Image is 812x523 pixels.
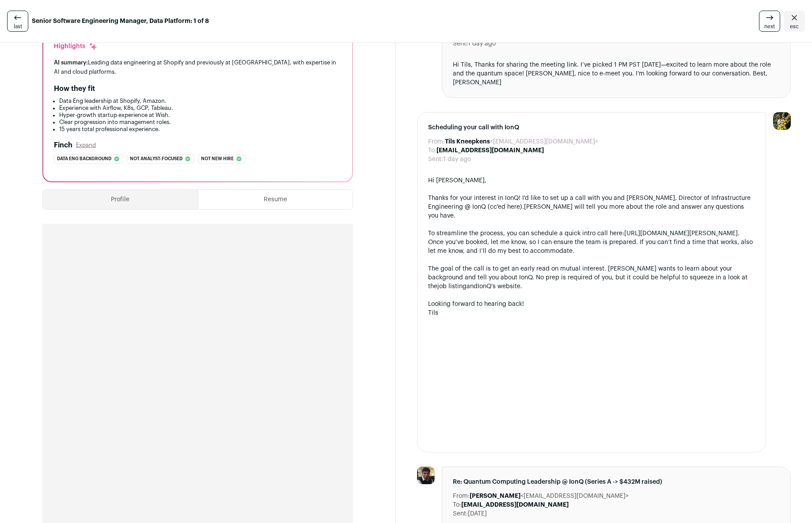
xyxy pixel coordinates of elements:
b: [EMAIL_ADDRESS][DOMAIN_NAME] [461,502,569,508]
h2: Finch [54,140,72,151]
span: [PERSON_NAME] will tell you more about the role and answer any questions you have. [428,204,744,219]
span: Not new hire [201,154,234,163]
button: Expand [76,142,96,149]
img: 6689865-medium_jpg [773,112,791,130]
span: AI summary: [54,60,88,65]
b: Tils Kneepkens [445,139,490,145]
span: esc [790,23,799,30]
dt: To: [428,146,436,155]
li: Clear progression into management roles. [59,119,341,126]
a: last [7,11,28,32]
li: Experience with Airflow, K8s, GCP, Tableau. [59,105,341,112]
h2: How they fit [54,83,95,94]
span: Scheduling your call with IonQ [428,123,755,132]
dd: <[EMAIL_ADDRESS][DOMAIN_NAME]> [445,137,598,146]
dt: Sent: [453,509,468,518]
li: 15 years total professional experience. [59,126,341,133]
span: last [14,23,22,30]
div: The goal of the call is to get an early read on mutual interest. [PERSON_NAME] wants to learn abo... [428,264,755,291]
dt: Sent: [428,155,443,164]
div: Thanks for your interest in IonQ! I'd like to set up a call with you and [PERSON_NAME], Director ... [428,194,755,220]
dd: 1 day ago [468,39,496,48]
li: Hyper-growth startup experience at Wish. [59,112,341,119]
div: Highlights [54,42,98,51]
span: Data eng background [57,154,111,163]
span: Re: Quantum Computing Leadership @ IonQ (Series A -> $432M raised) [453,478,780,486]
div: Hi Tils, Thanks for sharing the meeting link. I’ve picked 1 PM PST [DATE]—excited to learn more a... [453,60,780,87]
div: Leading data engineering at Shopify and previously at [GEOGRAPHIC_DATA], with expertise in AI and... [54,58,341,76]
a: IonQ's website [478,283,520,290]
li: Data Eng leadership at Shopify, Amazon. [59,98,341,105]
span: next [764,23,775,30]
dt: To: [453,500,461,509]
a: [URL][DOMAIN_NAME][PERSON_NAME] [624,230,738,237]
div: Looking forward to hearing back! [428,300,755,309]
button: Resume [198,190,353,209]
dd: 1 day ago [443,155,471,164]
div: Tils [428,309,755,317]
a: Close [784,11,805,32]
span: Not analyst-focused [130,154,182,163]
b: [PERSON_NAME] [470,493,520,499]
div: Hi [PERSON_NAME], [428,176,755,185]
dt: Sent: [453,39,468,48]
dt: From: [453,492,470,500]
a: next [759,11,780,32]
img: a974c7721e372c28627250af5627a4b284f27f9feafc4903b180bd062c29de98.jpg [417,467,435,484]
a: job listing [437,283,467,290]
strong: Senior Software Engineering Manager, Data Platform: 1 of 8 [32,17,209,26]
button: Profile [43,190,198,209]
b: [EMAIL_ADDRESS][DOMAIN_NAME] [436,147,544,154]
dd: <[EMAIL_ADDRESS][DOMAIN_NAME]> [470,492,629,500]
dd: [DATE] [468,509,487,518]
dt: From: [428,137,445,146]
div: To streamline the process, you can schedule a quick intro call here: . Once you’ve booked, let me... [428,229,755,256]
